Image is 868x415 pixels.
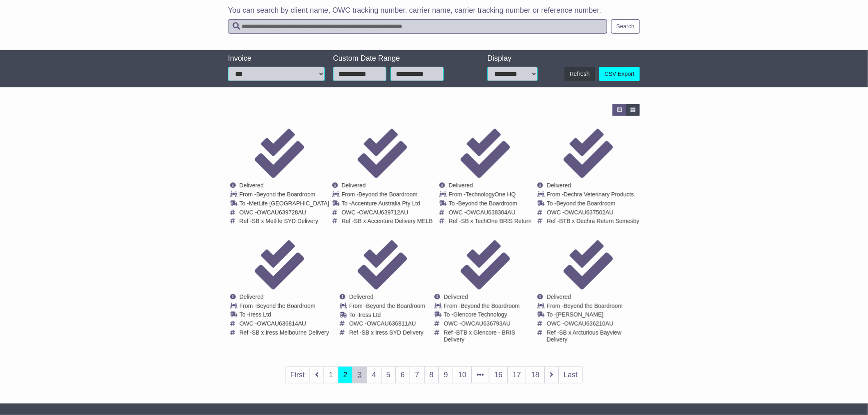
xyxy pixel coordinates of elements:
span: SB x Arcturious Bayview Delivery [547,329,621,343]
td: To - [444,311,537,320]
span: SB x Metlife SYD Delivery [252,218,318,224]
span: Delivered [240,182,264,189]
td: From - [449,191,532,200]
td: From - [547,191,640,200]
td: OWC - [547,209,640,218]
td: OWC - [349,320,425,329]
a: 8 [424,367,439,383]
div: Display [487,54,538,63]
td: Ref - [240,218,329,225]
td: Ref - [342,218,433,225]
td: From - [349,303,425,312]
td: To - [547,311,640,320]
span: Delivered [449,182,473,189]
button: Refresh [564,67,595,81]
span: SB x Iress Melbourne Delivery [252,329,329,336]
span: OWCAU636811AU [367,320,416,327]
span: SB x Accenture Delivery MELB [354,218,433,224]
span: SB x TechOne BRIS Return [461,218,532,224]
span: Accenture Australia Pty Ltd [351,200,420,207]
td: From - [547,303,640,312]
td: From - [240,191,329,200]
td: Ref - [449,218,532,225]
a: 1 [324,367,338,383]
span: Delivered [444,294,468,300]
a: 3 [352,367,367,383]
span: OWCAU639728AU [257,209,306,216]
span: Beyond the Boardroom [461,303,520,309]
span: Delivered [240,294,264,300]
span: Beyond the Boardroom [564,303,623,309]
span: BTB x Dechra Return Somesby [560,218,640,224]
a: 16 [489,367,508,383]
td: To - [240,200,329,209]
a: 4 [367,367,381,383]
span: SB x Iress SYD Delivery [362,329,424,336]
td: From - [444,303,537,312]
span: Beyond the Boardroom [256,303,315,309]
a: 9 [439,367,453,383]
p: You can search by client name, OWC tracking number, carrier name, carrier tracking number or refe... [228,6,640,15]
span: [PERSON_NAME] [556,311,603,318]
a: 7 [410,367,425,383]
td: OWC - [444,320,537,329]
div: Invoice [228,54,325,63]
span: Beyond the Boardroom [366,303,425,309]
span: OWCAU637502AU [564,209,614,216]
td: Ref - [240,329,329,336]
span: Beyond the Boardroom [557,200,616,207]
span: OWCAU636210AU [564,320,614,327]
span: Iress Ltd [359,311,381,318]
span: MetLife [GEOGRAPHIC_DATA] [249,200,329,207]
a: First [285,367,310,383]
span: OWCAU638304AU [466,209,516,216]
td: To - [547,200,640,209]
a: 10 [453,367,472,383]
td: From - [342,191,433,200]
td: To - [449,200,532,209]
td: Ref - [547,218,640,225]
span: OWCAU636793AU [461,320,511,327]
a: CSV Export [599,67,640,81]
a: Last [558,367,583,383]
span: Delivered [547,182,571,189]
div: Custom Date Range [333,54,465,63]
td: Ref - [349,329,425,336]
a: 5 [381,367,396,383]
span: BTB x Glencore - BRIS Delivery [444,329,515,343]
td: To - [349,311,425,320]
td: OWC - [342,209,433,218]
td: OWC - [547,320,640,329]
td: Ref - [547,329,640,343]
span: Beyond the Boardroom [359,191,418,198]
td: To - [342,200,433,209]
a: 18 [526,367,545,383]
span: OWCAU639712AU [359,209,409,216]
span: TechnologyOne HQ [466,191,516,198]
a: 6 [395,367,410,383]
td: OWC - [449,209,532,218]
span: Delivered [342,182,366,189]
span: Delivered [547,294,571,300]
td: To - [240,311,329,320]
span: Glencore Technology [453,311,507,318]
span: OWCAU636814AU [257,320,306,327]
span: Delivered [349,294,373,300]
span: Beyond the Boardroom [458,200,517,207]
span: Dechra Veterinary Products [564,191,634,198]
span: Iress Ltd [249,311,271,318]
td: OWC - [240,209,329,218]
td: Ref - [444,329,537,343]
button: Search [611,19,640,34]
a: 2 [338,367,353,383]
a: 17 [507,367,526,383]
span: Beyond the Boardroom [256,191,315,198]
td: OWC - [240,320,329,329]
td: From - [240,303,329,312]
